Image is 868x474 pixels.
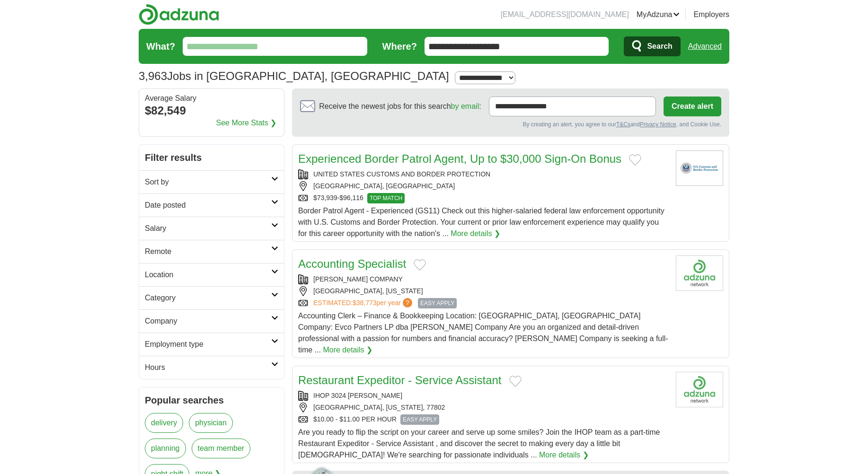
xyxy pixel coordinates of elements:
h2: Salary [145,223,271,234]
a: Sort by [139,170,284,193]
h2: Remote [145,246,271,257]
h2: Sort by [145,176,271,188]
a: Experienced Border Patrol Agent, Up to $30,000 Sign-On Bonus [298,152,621,165]
div: $82,549 [145,102,278,119]
a: More details ❯ [539,449,589,461]
a: MyAdzuna [637,9,680,20]
button: Add to favorite jobs [509,376,522,387]
span: Accounting Clerk – Finance & Bookkeeping Location: [GEOGRAPHIC_DATA], [GEOGRAPHIC_DATA] Company: ... [298,312,668,354]
label: What? [146,39,175,53]
button: Search [624,36,680,56]
a: team member [192,439,251,458]
img: Company logo [676,372,723,407]
a: UNITED STATES CUSTOMS AND BORDER PROTECTION [313,170,490,178]
label: Where? [382,39,417,53]
span: ? [403,298,412,307]
button: Add to favorite jobs [414,259,426,271]
span: Receive the newest jobs for this search : [319,101,481,112]
a: T&Cs [616,121,630,128]
a: Employers [693,9,729,20]
a: See More Stats ❯ [216,117,277,129]
div: Average Salary [145,95,278,102]
span: EASY APPLY [400,414,439,425]
div: [GEOGRAPHIC_DATA], [GEOGRAPHIC_DATA] [298,181,668,191]
h2: Location [145,269,271,281]
span: EASY APPLY [418,298,457,308]
span: Search [647,37,672,56]
div: $73,939-$96,116 [298,193,668,203]
h2: Employment type [145,339,271,350]
a: Hours [139,356,284,379]
a: Privacy Notice [640,121,676,128]
a: Date posted [139,193,284,217]
button: Add to favorite jobs [629,154,641,166]
img: Company logo [676,255,723,291]
div: [GEOGRAPHIC_DATA], [US_STATE], 77802 [298,403,668,413]
div: $10.00 - $11.00 PER HOUR [298,414,668,425]
div: By creating an alert, you agree to our and , and Cookie Use. [300,120,721,129]
img: U.S. Customs and Border Protection logo [676,150,723,186]
span: $38,773 [353,299,377,307]
a: ESTIMATED:$38,773per year? [313,298,414,308]
div: [PERSON_NAME] COMPANY [298,274,668,284]
h1: Jobs in [GEOGRAPHIC_DATA], [GEOGRAPHIC_DATA] [139,70,449,82]
a: Company [139,309,284,333]
a: Employment type [139,333,284,356]
h2: Category [145,292,271,304]
a: Remote [139,240,284,263]
a: planning [145,439,186,458]
a: delivery [145,413,183,433]
h2: Company [145,316,271,327]
span: TOP MATCH [367,193,405,203]
a: Category [139,286,284,309]
div: [GEOGRAPHIC_DATA], [US_STATE] [298,286,668,296]
a: Location [139,263,284,286]
a: by email [451,102,479,110]
img: Adzuna logo [139,4,219,25]
a: More details ❯ [451,228,500,239]
a: physician [189,413,233,433]
a: More details ❯ [323,344,372,356]
a: Restaurant Expeditor - Service Assistant [298,374,502,386]
h2: Hours [145,362,271,373]
a: Advanced [688,37,722,56]
a: Salary [139,217,284,240]
h2: Date posted [145,200,271,211]
span: Are you ready to flip the script on your career and serve up some smiles? Join the IHOP team as a... [298,428,660,459]
button: Create alert [664,97,721,116]
div: IHOP 3024 [PERSON_NAME] [298,391,668,401]
h2: Popular searches [145,393,278,407]
h2: Filter results [139,145,284,170]
li: [EMAIL_ADDRESS][DOMAIN_NAME] [501,9,629,20]
span: Border Patrol Agent - Experienced (GS11) Check out this higher-salaried federal law enforcement o... [298,207,664,237]
span: 3,963 [139,68,167,85]
a: Accounting Specialist [298,257,406,270]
